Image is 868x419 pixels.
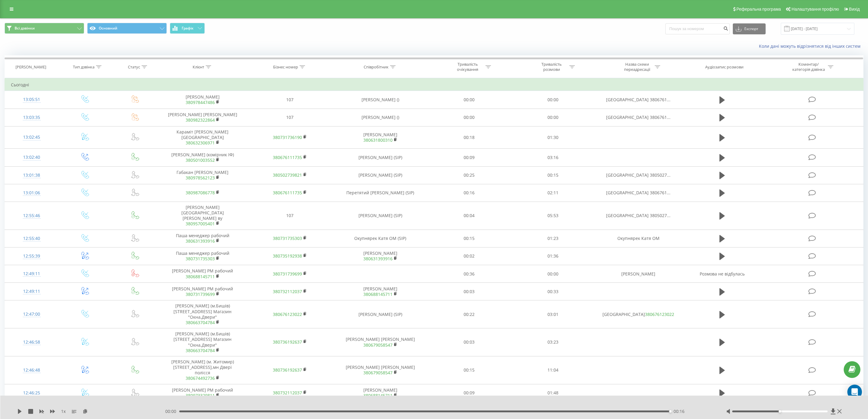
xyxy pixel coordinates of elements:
[273,339,302,345] a: 380736192637
[511,91,595,109] td: 00:00
[665,23,730,34] input: Пошук за номером
[159,166,246,184] td: Габакан [PERSON_NAME]
[427,109,511,126] td: 00:00
[159,356,246,384] td: [PERSON_NAME] (м. Житомир) [STREET_ADDRESS],мн Двері полісся
[11,250,52,262] div: 12:55:39
[159,265,246,283] td: [PERSON_NAME] РМ рабочий
[363,370,393,376] a: 380679058547
[165,408,179,414] span: 00:00
[11,187,52,199] div: 13:01:06
[511,356,595,384] td: 11:04
[511,300,595,328] td: 03:01
[159,247,246,265] td: Паша менеджер рабочий
[427,300,511,328] td: 00:22
[511,230,595,247] td: 01:23
[273,311,302,317] a: 380676123022
[847,385,862,399] div: Open Intercom Messenger
[186,117,215,123] a: 380982322864
[273,64,298,70] div: Бізнес номер
[427,356,511,384] td: 00:15
[606,97,671,102] span: [GEOGRAPHIC_DATA] 3806761...
[511,247,595,265] td: 01:36
[159,202,246,230] td: [PERSON_NAME] [GEOGRAPHIC_DATA][PERSON_NAME] ву
[669,410,672,413] div: Accessibility label
[273,367,302,373] a: 380736192637
[511,384,595,402] td: 01:48
[159,109,246,126] td: [PERSON_NAME] [PERSON_NAME]
[759,43,863,49] a: Коли дані можуть відрізнятися вiд інших систем
[511,184,595,202] td: 02:11
[186,274,215,279] a: 380688145711
[511,166,595,184] td: 00:15
[186,393,215,398] a: 380973329811
[645,311,674,317] a: 380676123022
[333,300,427,328] td: [PERSON_NAME] (SIP)
[186,238,215,244] a: 380631393916
[427,149,511,166] td: 00:09
[791,62,826,72] div: Коментар/категорія дзвінка
[11,268,52,280] div: 12:49:11
[674,408,684,414] span: 00:16
[700,271,745,277] span: Розмова не відбулась
[333,91,427,109] td: [PERSON_NAME] ()
[15,26,35,31] span: Всі дзвінки
[193,64,204,70] div: Клієнт
[333,166,427,184] td: [PERSON_NAME] (SIP)
[363,342,393,348] a: 380679058547
[273,134,302,140] a: 380731736190
[606,213,671,218] span: [GEOGRAPHIC_DATA] 3805027...
[159,328,246,356] td: [PERSON_NAME] (м.Бишів) [STREET_ADDRESS] Магазин "Окна,Двери"
[186,256,215,261] a: 380731735303
[705,64,743,70] div: Аудіозапис розмови
[246,109,333,126] td: 107
[186,221,215,227] a: 380957005401
[427,328,511,356] td: 00:03
[427,230,511,247] td: 00:15
[511,265,595,283] td: 00:00
[5,23,84,34] button: Всі дзвінки
[273,235,302,241] a: 380731735303
[15,64,46,70] div: [PERSON_NAME]
[427,126,511,149] td: 00:18
[170,23,205,34] button: Графік
[791,7,839,12] span: Налаштування профілю
[159,300,246,328] td: [PERSON_NAME] (м.Бишів) [STREET_ADDRESS] Магазин "Окна,Двери"
[182,26,194,30] span: Графік
[364,64,389,70] div: Співробітник
[595,265,682,283] td: [PERSON_NAME]
[159,149,246,166] td: [PERSON_NAME] (комірник ІФ)
[511,126,595,149] td: 01:30
[11,151,52,163] div: 13:02:40
[159,283,246,300] td: [PERSON_NAME] РМ рабочий
[427,247,511,265] td: 00:02
[186,99,215,105] a: 380978447486
[333,247,427,265] td: [PERSON_NAME]
[246,202,333,230] td: 107
[333,356,427,384] td: [PERSON_NAME] [PERSON_NAME]
[186,140,215,146] a: 380632306971
[61,408,66,414] span: 1 x
[595,230,682,247] td: Окупнярек Катя ОМ
[511,149,595,166] td: 03:16
[333,149,427,166] td: [PERSON_NAME] (SIP)
[273,289,302,294] a: 380732112037
[333,202,427,230] td: [PERSON_NAME] (SIP)
[159,384,246,402] td: [PERSON_NAME] РМ рабочий
[849,7,860,12] span: Вихід
[333,126,427,149] td: [PERSON_NAME]
[11,336,52,348] div: 12:46:58
[427,184,511,202] td: 00:16
[606,190,671,196] span: [GEOGRAPHIC_DATA] 3806761...
[11,233,52,244] div: 12:55:40
[11,364,52,376] div: 12:46:48
[511,202,595,230] td: 05:53
[273,154,302,160] a: 380676111735
[451,62,484,72] div: Тривалість очікування
[511,283,595,300] td: 00:33
[779,410,781,413] div: Accessibility label
[186,291,215,297] a: 380731739699
[11,131,52,143] div: 13:02:45
[621,62,653,72] div: Назва схеми переадресації
[511,328,595,356] td: 03:23
[606,172,671,178] span: [GEOGRAPHIC_DATA] 3805027...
